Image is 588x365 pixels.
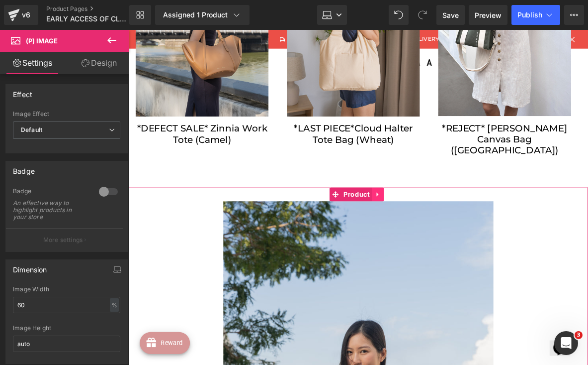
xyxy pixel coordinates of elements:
iframe: Intercom live chat [554,331,578,355]
button: Publish [511,5,560,25]
button: More settings [6,228,123,251]
div: Dimension [13,260,47,274]
button: More [564,5,584,25]
div: Image Width [13,286,120,293]
div: Badge [13,161,35,175]
span: Preview [475,10,502,20]
b: Default [21,126,42,133]
a: *LAST PIECE*Cloud Halter Tote Bag (Wheat) [172,101,317,125]
span: (P) Image [26,37,58,45]
div: Assigned 1 Product [163,10,242,20]
span: Save [442,10,459,20]
span: Publish [517,11,542,19]
div: Image Effect [13,111,120,118]
span: Product [231,171,264,186]
iframe: chat widget [458,325,490,355]
span: EARLY ACCESS OF CLOUD FLOW BACKPACK [46,15,127,23]
div: Image Height [13,325,120,332]
div: % [110,298,119,312]
p: More settings [43,236,83,244]
div: An effective way to highlight products in your store [13,200,87,221]
div: v6 [20,8,32,21]
button: Redo [413,5,432,25]
a: v6 [4,5,38,25]
input: auto [13,297,120,313]
a: Design [67,52,131,74]
input: auto [13,336,120,352]
a: Preview [469,5,507,25]
button: Undo [389,5,409,25]
a: New Library [129,5,151,25]
a: *REJECT* [PERSON_NAME] Canvas Bag ([GEOGRAPHIC_DATA]) [336,101,481,136]
span: 3 [575,331,583,339]
div: Effect [13,85,32,99]
a: Expand / Collapse [264,171,277,186]
a: Product Pages [46,5,146,13]
a: *DEFECT SALE* Zinnia Work Tote (Camel) [7,101,152,125]
div: Badge [13,187,89,198]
